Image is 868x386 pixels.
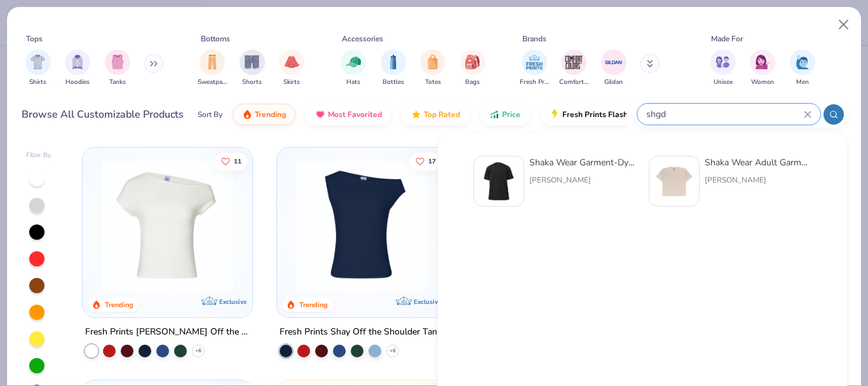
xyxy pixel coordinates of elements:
[245,55,259,69] img: Shorts Image
[465,55,479,69] img: Bags Image
[280,324,442,340] div: Fresh Prints Shay Off the Shoulder Tank
[242,78,262,87] span: Shorts
[346,78,360,87] span: Hats
[105,50,130,87] div: filter for Tanks
[559,50,588,87] button: filter button
[85,324,250,340] div: Fresh Prints [PERSON_NAME] Off the Shoulder Top
[710,50,736,87] button: filter button
[198,50,227,87] button: filter button
[711,33,743,45] div: Made For
[520,50,549,87] button: filter button
[22,107,184,122] div: Browse All Customizable Products
[383,78,404,87] span: Bottles
[65,78,90,87] span: Hoodies
[480,104,530,125] button: Price
[409,152,442,170] button: Like
[215,152,248,170] button: Like
[255,109,286,120] span: Trending
[479,162,519,201] img: 2834a241-8172-4889-9840-310950d264e6
[283,78,300,87] span: Skirts
[529,174,636,186] div: [PERSON_NAME]
[604,53,623,72] img: Gildan Image
[290,160,434,292] img: 5716b33b-ee27-473a-ad8a-9b8687048459
[562,109,628,120] span: Fresh Prints Flash
[420,50,445,87] div: filter for Totes
[465,78,480,87] span: Bags
[520,50,549,87] div: filter for Fresh Prints
[25,50,51,87] div: filter for Shirts
[315,109,325,120] img: most_fav.gif
[414,298,441,306] span: Exclusive
[428,158,435,164] span: 17
[390,347,396,355] span: + 6
[654,162,694,201] img: 464ba24d-ee48-4cd8-a18e-4e3bbd643a12
[750,50,775,87] button: filter button
[550,109,560,120] img: flash.gif
[386,55,400,69] img: Bottles Image
[559,50,588,87] div: filter for Comfort Colors
[279,50,304,87] button: filter button
[65,50,90,87] button: filter button
[645,107,804,121] input: Try "T-Shirt"
[559,78,588,87] span: Comfort Colors
[564,53,583,72] img: Comfort Colors Image
[25,50,51,87] button: filter button
[198,50,227,87] div: filter for Sweatpants
[790,50,815,87] button: filter button
[31,55,45,69] img: Shirts Image
[714,78,733,87] span: Unisex
[198,78,227,87] span: Sweatpants
[240,50,265,87] button: filter button
[601,50,627,87] button: filter button
[832,13,856,37] button: Close
[95,160,240,292] img: a1c94bf0-cbc2-4c5c-96ec-cab3b8502a7f
[109,78,126,87] span: Tanks
[306,104,391,125] button: Most Favorited
[71,55,85,69] img: Hoodies Image
[342,33,383,45] div: Accessories
[796,78,809,87] span: Men
[234,158,241,164] span: 11
[220,298,247,306] span: Exclusive
[434,160,578,292] img: af1e0f41-62ea-4e8f-9b2b-c8bb59fc549d
[502,109,520,120] span: Price
[751,78,774,87] span: Women
[341,50,366,87] button: filter button
[525,53,544,72] img: Fresh Prints Image
[195,347,201,355] span: + 6
[402,104,470,125] button: Top Rated
[601,50,627,87] div: filter for Gildan
[242,109,252,120] img: trending.gif
[425,78,441,87] span: Totes
[29,78,46,87] span: Shirts
[424,109,460,120] span: Top Rated
[796,55,810,69] img: Men Image
[750,50,775,87] div: filter for Women
[460,50,485,87] button: filter button
[26,151,51,160] div: Filter By
[604,78,623,87] span: Gildan
[529,156,636,169] div: Shaka Wear Garment-Dyed Crewneck T-Shirt
[520,78,549,87] span: Fresh Prints
[198,109,222,120] div: Sort By
[233,104,295,125] button: Trending
[279,50,304,87] div: filter for Skirts
[705,174,811,186] div: [PERSON_NAME]
[26,33,43,45] div: Tops
[240,50,265,87] div: filter for Shorts
[105,50,130,87] button: filter button
[715,55,730,69] img: Unisex Image
[205,55,219,69] img: Sweatpants Image
[790,50,815,87] div: filter for Men
[705,156,811,169] div: Shaka Wear Adult Garment-Dyed Drop-Shoulder T-Shirt
[328,109,382,120] span: Most Favorited
[710,50,736,87] div: filter for Unisex
[411,109,421,120] img: TopRated.gif
[540,104,687,125] button: Fresh Prints Flash
[341,50,366,87] div: filter for Hats
[381,50,406,87] div: filter for Bottles
[426,55,440,69] img: Totes Image
[201,33,230,45] div: Bottoms
[285,55,299,69] img: Skirts Image
[522,33,546,45] div: Brands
